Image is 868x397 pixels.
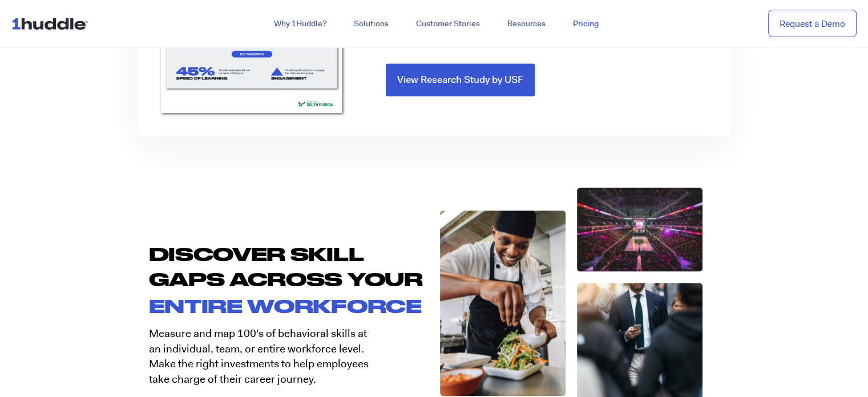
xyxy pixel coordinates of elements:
a: Solutions [340,14,402,34]
img: ... [11,13,93,34]
a: Resources [494,14,559,34]
p: Measure and map 100's of behavioral skills at an individual, team, or entire workforce level. Mak... [149,326,374,387]
span: View Research Study by USF [397,75,523,85]
a: Pricing [559,14,612,34]
a: View Research Study by USF [386,63,535,96]
h2: ENTIRE WORKFORCE [149,297,434,315]
img: Home-event [577,187,703,271]
h2: Discover Skill Gaps Across Your [149,242,434,291]
a: Why 1Huddle? [260,14,340,34]
a: Customer Stories [402,14,494,34]
a: Request a Demo [768,10,857,38]
img: kitchen [440,210,566,396]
